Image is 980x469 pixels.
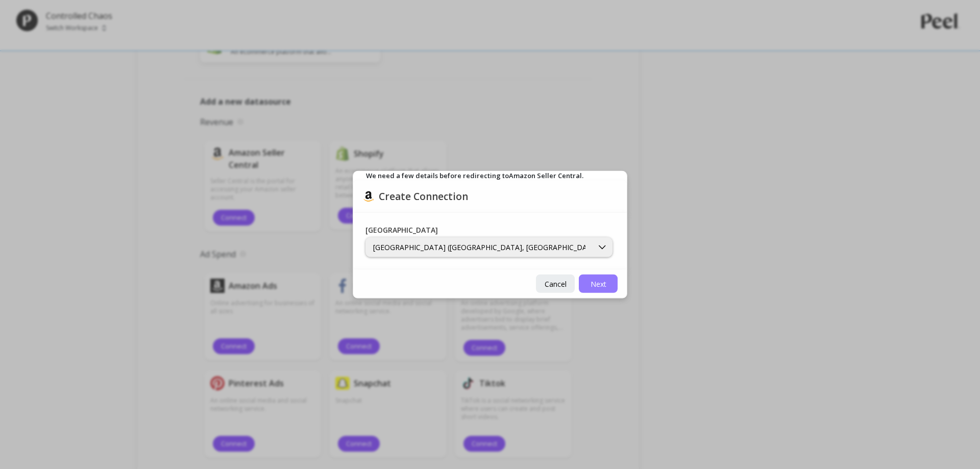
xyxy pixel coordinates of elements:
button: Cancel [536,275,575,293]
img: api.amazon.svg [362,190,375,203]
span: Next [591,279,606,288]
label: [GEOGRAPHIC_DATA] [365,225,438,235]
div: [GEOGRAPHIC_DATA] ([GEOGRAPHIC_DATA], [GEOGRAPHIC_DATA], [GEOGRAPHIC_DATA], and [GEOGRAPHIC_DATA]... [373,242,585,252]
span: Cancel [545,279,567,288]
p: We need a few details before redirecting to Amazon Seller Central . [366,170,627,181]
p: Create Connection [379,190,468,203]
button: Next [579,275,618,293]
